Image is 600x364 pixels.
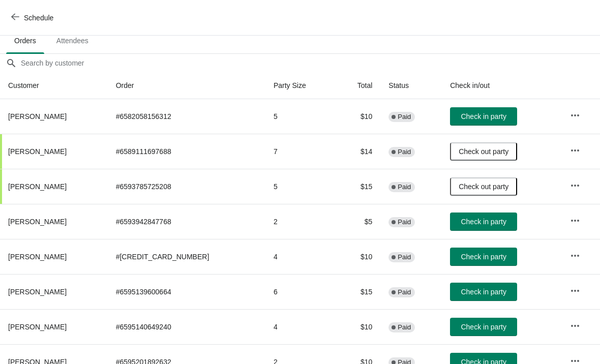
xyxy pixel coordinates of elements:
[8,147,67,156] span: [PERSON_NAME]
[336,72,381,99] th: Total
[336,309,381,344] td: $10
[108,239,265,274] td: # [CREDIT_CARD_NUMBER]
[336,239,381,274] td: $10
[398,218,411,226] span: Paid
[336,274,381,309] td: $15
[459,183,508,191] span: Check out party
[108,72,265,99] th: Order
[398,183,411,191] span: Paid
[398,288,411,296] span: Paid
[461,218,506,226] span: Check in party
[461,323,506,331] span: Check in party
[450,107,517,126] button: Check in party
[8,183,67,191] span: [PERSON_NAME]
[265,99,336,134] td: 5
[442,72,562,99] th: Check in/out
[265,204,336,239] td: 2
[265,134,336,169] td: 7
[398,113,411,121] span: Paid
[8,218,67,226] span: [PERSON_NAME]
[336,204,381,239] td: $5
[450,283,517,301] button: Check in party
[461,253,506,261] span: Check in party
[8,253,67,261] span: [PERSON_NAME]
[461,112,506,120] span: Check in party
[265,169,336,204] td: 5
[5,9,62,27] button: Schedule
[8,288,67,296] span: [PERSON_NAME]
[450,213,517,231] button: Check in party
[108,309,265,344] td: # 6595140649240
[108,204,265,239] td: # 6593942847768
[265,72,336,99] th: Party Size
[398,253,411,261] span: Paid
[8,112,67,120] span: [PERSON_NAME]
[20,54,600,72] input: Search by customer
[336,134,381,169] td: $14
[265,239,336,274] td: 4
[108,134,265,169] td: # 6589111697688
[336,99,381,134] td: $10
[398,148,411,156] span: Paid
[380,72,442,99] th: Status
[8,323,67,331] span: [PERSON_NAME]
[6,32,44,50] span: Orders
[336,169,381,204] td: $15
[459,147,508,156] span: Check out party
[265,309,336,344] td: 4
[108,169,265,204] td: # 6593785725208
[108,99,265,134] td: # 6582058156312
[450,177,517,196] button: Check out party
[48,32,97,50] span: Attendees
[108,274,265,309] td: # 6595139600664
[265,274,336,309] td: 6
[24,14,53,22] span: Schedule
[450,318,517,336] button: Check in party
[461,288,506,296] span: Check in party
[450,248,517,266] button: Check in party
[398,323,411,331] span: Paid
[450,142,517,161] button: Check out party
